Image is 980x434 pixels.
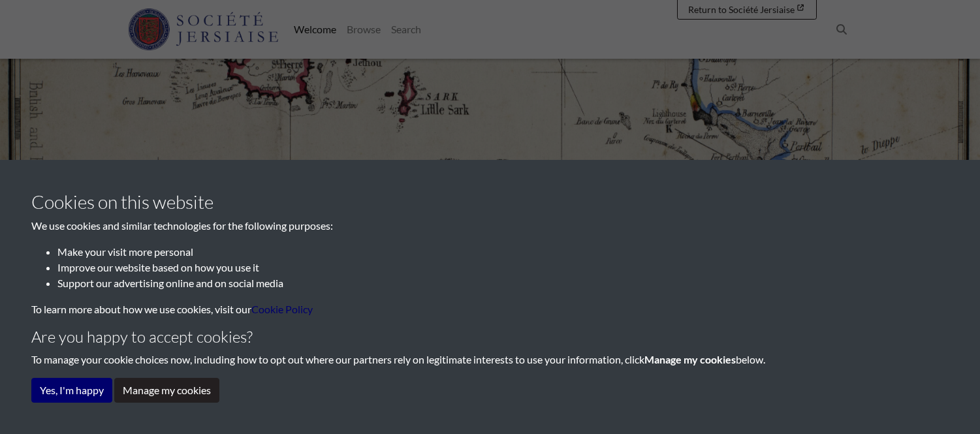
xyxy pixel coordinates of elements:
[57,244,949,260] li: Make your visit more personal
[31,191,949,213] h3: Cookies on this website
[31,328,949,347] h4: Are you happy to accept cookies?
[31,352,949,367] p: To manage your cookie choices now, including how to opt out where our partners rely on legitimate...
[251,303,313,315] a: learn more about cookies
[57,260,949,275] li: Improve our website based on how you use it
[57,275,949,291] li: Support our advertising online and on social media
[114,378,219,403] button: Manage my cookies
[31,378,112,403] button: Yes, I'm happy
[31,218,949,234] p: We use cookies and similar technologies for the following purposes:
[31,302,949,317] p: To learn more about how we use cookies, visit our
[644,353,736,365] strong: Manage my cookies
